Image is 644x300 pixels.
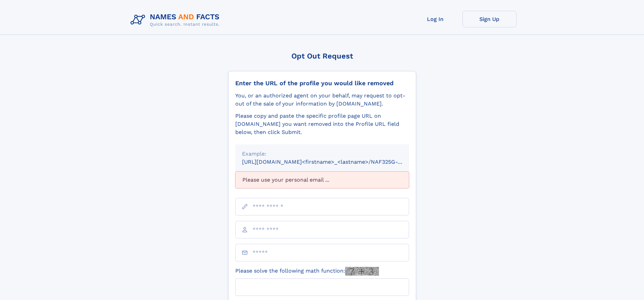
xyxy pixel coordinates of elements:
a: Sign Up [462,11,517,27]
img: Logo Names and Facts [128,11,225,29]
a: Log In [408,11,462,27]
div: You, or an authorized agent on your behalf, may request to opt-out of the sale of your informatio... [235,92,409,108]
small: [URL][DOMAIN_NAME]<firstname>_<lastname>/NAF325G-xxxxxxxx [242,159,422,165]
div: Opt Out Request [228,52,416,60]
div: Please use your personal email ... [235,171,409,188]
label: Please solve the following math function: [235,267,379,276]
div: Please copy and paste the specific profile page URL on [DOMAIN_NAME] you want removed into the Pr... [235,112,409,136]
div: Example: [242,150,402,158]
div: Enter the URL of the profile you would like removed [235,79,409,87]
